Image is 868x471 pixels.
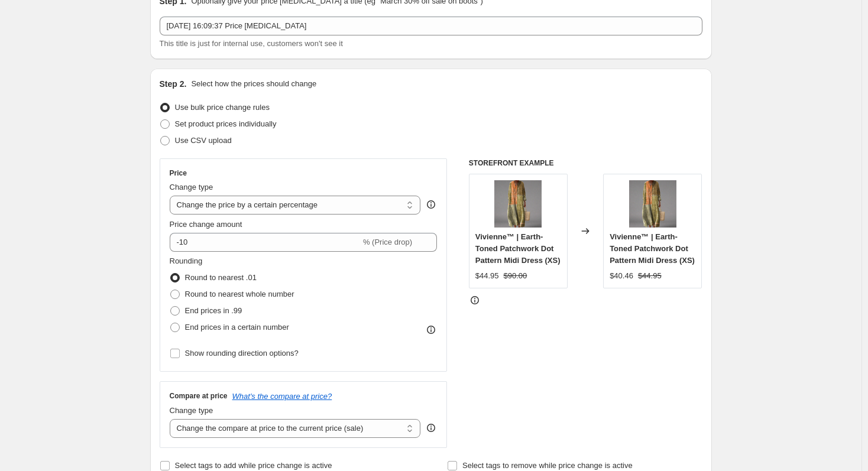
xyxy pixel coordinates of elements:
[170,183,213,191] span: Change type
[363,238,412,246] span: % (Price drop)
[170,233,361,252] input: -15
[475,270,499,282] div: $44.95
[469,158,702,168] h6: STOREFRONT EXAMPLE
[175,461,332,470] span: Select tags to add while price change is active
[191,78,316,90] p: Select how the prices should change
[475,232,561,265] span: Vivienne™ | Earth-Toned Patchwork Dot Pattern Midi Dress (XS)
[610,270,633,282] div: $40.46
[175,136,232,145] span: Use CSV upload
[185,323,289,332] span: End prices in a certain number
[170,406,213,415] span: Change type
[185,349,299,358] span: Show rounding direction options?
[185,273,257,282] span: Round to nearest .01
[610,232,695,265] span: Vivienne™ | Earth-Toned Patchwork Dot Pattern Midi Dress (XS)
[638,270,662,282] strike: $44.95
[462,461,633,470] span: Select tags to remove while price change is active
[494,180,542,228] img: Progettosenzatitolo-2025-05-23T232033.072_80x.png
[175,103,270,112] span: Use bulk price change rules
[185,306,242,315] span: End prices in .99
[170,168,187,178] h3: Price
[160,39,343,48] span: This title is just for internal use, customers won't see it
[232,392,332,401] button: What's the compare at price?
[504,270,527,282] strike: $90.00
[425,422,437,434] div: help
[425,199,437,210] div: help
[160,17,702,35] input: 30% off holiday sale
[170,220,242,229] span: Price change amount
[629,180,676,228] img: Progettosenzatitolo-2025-05-23T232033.072_80x.png
[175,119,277,128] span: Set product prices individually
[185,290,294,298] span: Round to nearest whole number
[160,78,187,90] h2: Step 2.
[170,391,228,401] h3: Compare at price
[170,256,203,265] span: Rounding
